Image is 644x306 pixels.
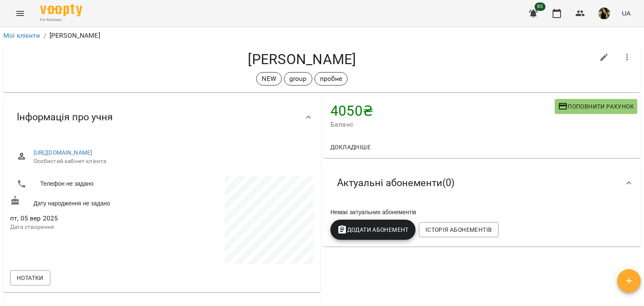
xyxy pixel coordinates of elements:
button: UA [618,5,634,21]
p: group [289,74,307,84]
button: Поповнити рахунок [555,99,637,114]
p: [PERSON_NAME] [49,31,100,41]
p: пробне [320,74,343,84]
p: Дата створення [10,223,160,231]
span: пт, 05 вер 2025 [10,213,160,223]
button: Докладніше [327,140,374,155]
span: 85 [535,3,545,11]
div: NEW [256,72,281,86]
span: Поповнити рахунок [558,101,634,112]
p: NEW [262,74,276,84]
button: Додати Абонемент [330,220,415,240]
span: Баланс [330,119,555,130]
div: Інформація про учня [3,96,320,139]
div: пробне [314,72,348,86]
div: group [284,72,312,86]
img: 5ccaf96a72ceb4fb7565109469418b56.jpg [598,8,610,19]
span: Додати Абонемент [337,225,409,235]
span: Нотатки [17,273,44,283]
div: Дату народження не задано [8,194,162,209]
span: Особистий кабінет клієнта [34,157,307,166]
h4: [PERSON_NAME] [10,51,594,68]
div: Актуальні абонементи(0) [324,161,641,205]
button: Історія абонементів [419,222,499,237]
span: UA [622,9,631,18]
h4: 4050 ₴ [330,102,555,119]
button: Menu [10,3,30,23]
span: Актуальні абонементи ( 0 ) [337,176,454,189]
span: Докладніше [330,142,371,152]
a: [URL][DOMAIN_NAME] [34,149,93,156]
a: Мої клієнти [3,31,40,39]
button: Нотатки [10,270,50,285]
div: Немає актуальних абонементів [329,206,636,218]
span: For Business [40,17,82,23]
li: Телефон не задано [10,176,160,192]
span: Інформація про учня [17,111,113,124]
nav: breadcrumb [3,31,641,41]
li: / [44,31,46,41]
span: Історія абонементів [426,225,492,235]
img: Voopty Logo [40,4,82,16]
